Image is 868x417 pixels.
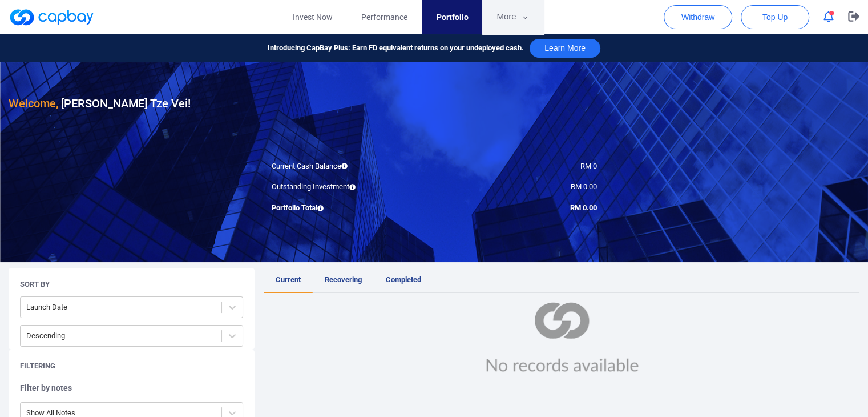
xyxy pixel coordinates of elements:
span: Welcome, [9,97,58,110]
h5: Sort By [20,279,50,290]
span: RM 0.00 [571,182,597,191]
span: Current [276,275,301,284]
span: Completed [386,275,421,284]
span: Introducing CapBay Plus: Earn FD equivalent returns on your undeployed cash. [268,42,524,54]
h5: Filtering [20,361,55,371]
span: Top Up [762,11,788,23]
div: Current Cash Balance [263,161,434,173]
span: RM 0.00 [570,203,597,212]
div: Portfolio Total [263,202,434,214]
button: Withdraw [664,5,732,29]
span: Portfolio [436,11,468,23]
span: Performance [361,11,407,23]
img: noRecord [473,302,651,374]
button: Top Up [741,5,809,29]
div: Outstanding Investment [263,181,434,193]
button: Learn More [530,39,600,58]
span: Recovering [325,275,362,284]
h5: Filter by notes [20,383,243,393]
span: RM 0 [580,162,597,170]
h3: [PERSON_NAME] Tze Vei ! [9,94,191,113]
